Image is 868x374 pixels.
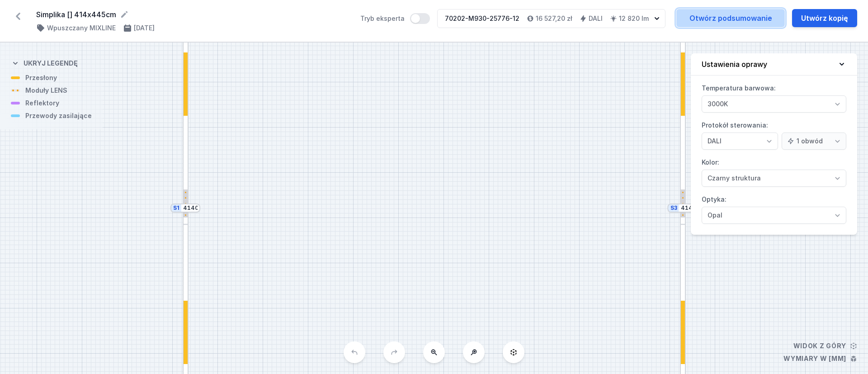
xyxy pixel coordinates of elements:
label: Optyka: [702,192,846,224]
button: Utwórz kopię [792,9,857,27]
select: Kolor: [702,170,846,187]
h4: Wpuszczany MIXLINE [47,24,116,33]
a: Otwórz podsumowanie [676,9,785,27]
label: Protokół sterowania: [702,118,846,150]
select: Temperatura barwowa: [702,95,846,113]
h4: DALI [589,14,603,23]
button: Ustawienia oprawy [691,53,857,76]
input: Wymiar [mm] [183,204,198,212]
select: Protokół sterowania: [702,133,778,150]
input: Wymiar [mm] [681,204,695,212]
label: Temperatura barwowa: [702,81,846,113]
div: 70202-M930-25776-12 [445,14,519,23]
h4: 12 820 lm [619,14,649,23]
form: Simplika [] 414x445cm [36,9,349,20]
button: Edytuj nazwę projektu [120,10,129,19]
h4: [DATE] [134,24,155,33]
button: 70202-M930-25776-1216 527,20 złDALI12 820 lm [437,9,665,28]
h4: Ukryj legendę [24,59,78,68]
select: Optyka: [702,207,846,224]
button: Ukryj legendę [11,52,78,73]
h4: 16 527,20 zł [536,14,572,23]
label: Kolor: [702,155,846,187]
button: Tryb eksperta [410,13,430,24]
label: Tryb eksperta [360,13,430,24]
select: Protokół sterowania: [782,133,846,150]
h4: Ustawienia oprawy [702,59,767,70]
